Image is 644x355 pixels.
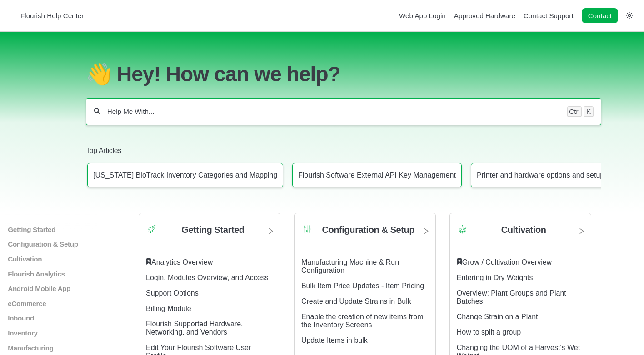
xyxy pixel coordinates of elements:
kbd: K [584,106,594,117]
a: Login, Modules Overview, and Access article [146,274,268,281]
div: ​ [457,258,584,266]
a: Getting Started [7,226,109,233]
a: Manufacturing Machine & Run Configuration article [301,258,399,274]
a: Flourish Analytics [7,270,109,277]
img: Category icon [146,223,157,235]
a: Enable the creation of new items from the Inventory Screens article [301,313,424,329]
svg: Featured [146,258,151,265]
span: Flourish Help Center [20,12,84,20]
section: Top Articles [86,132,601,194]
a: Flourish Supported Hardware, Networking, and Vendors article [146,320,243,336]
a: Category icon Getting Started [139,220,280,247]
p: Printer and hardware options and setup [477,171,604,179]
div: ​ [146,258,273,266]
a: Article: Printer and hardware options and setup [471,163,610,187]
a: Cultivation [7,255,109,263]
a: Configuration & Setup [7,240,109,248]
a: Article: Flourish Software External API Key Management [292,163,462,187]
kbd: Ctrl [567,106,582,117]
a: Android Mobile App [7,285,109,292]
a: Approved Hardware navigation item [454,12,515,20]
a: Support Options article [146,289,199,297]
a: Manufacturing [7,344,109,352]
a: Analytics Overview article [151,258,213,266]
input: Help Me With... [106,107,561,116]
a: eCommerce [7,300,109,307]
a: How to split a group article [457,328,521,336]
p: [US_STATE] BioTrack Inventory Categories and Mapping [93,171,277,179]
h1: 👋 Hey! How can we help? [86,62,601,86]
h2: Cultivation [501,225,546,235]
a: Grow / Cultivation Overview article [462,258,552,266]
svg: Featured [457,258,462,265]
p: Flourish Software External API Key Management [298,171,456,179]
a: Change Strain on a Plant article [457,313,538,320]
a: Create and Update Strains in Bulk article [301,297,411,305]
a: Inventory [7,329,109,337]
div: Keyboard shortcut for search [567,106,594,117]
a: Inbound [7,314,109,322]
a: Article: New York BioTrack Inventory Categories and Mapping [87,163,283,187]
h2: Top Articles [86,146,601,156]
li: Contact desktop [579,10,620,22]
a: Category icon Cultivation [450,220,591,247]
img: Category icon [457,223,468,235]
h2: Configuration & Setup [322,225,414,235]
img: Flourish Help Center Logo [11,10,16,22]
a: Update Items in bulk article [301,336,368,344]
img: Category icon [301,223,313,235]
a: Contact [582,8,618,23]
a: Category icon Configuration & Setup [295,220,435,247]
a: Contact Support navigation item [524,12,574,20]
a: Overview: Plant Groups and Plant Batches article [457,289,566,305]
a: Billing Module article [146,305,191,312]
a: Flourish Help Center [11,10,84,22]
h2: Getting Started [181,225,244,235]
a: Bulk Item Price Updates - Item Pricing article [301,282,424,290]
a: Switch dark mode setting [626,11,633,19]
a: Entering in Dry Weights article [457,274,533,281]
a: Web App Login navigation item [399,12,446,20]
